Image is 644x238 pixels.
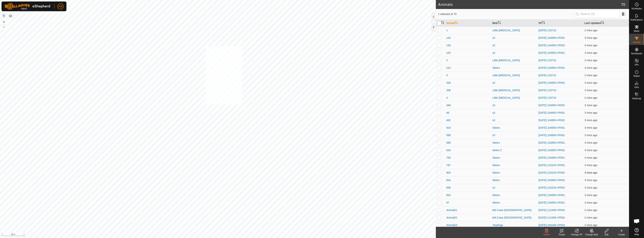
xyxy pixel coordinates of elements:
[633,41,641,43] span: Animals
[446,208,457,212] span: Animal21
[569,233,584,236] div: Change VP
[584,224,597,227] span: 29 Sept 2025, 3:03 pm
[538,156,565,159] a: [DATE] 104950-VP001
[492,171,535,175] div: Steers
[446,43,451,47] span: 145
[491,19,537,27] th: Mob
[538,164,565,167] a: [DATE] 210233-VP002
[538,194,565,197] a: [DATE] 104950-VP001
[445,19,491,27] th: Animal
[492,118,535,122] div: s3
[455,22,458,25] p-sorticon: Activate to sort
[584,51,597,54] span: 29 Sept 2025, 3:03 pm
[538,74,556,77] a: [DATE] 133710
[4,3,51,10] img: Gallagher Logo
[492,96,535,100] div: Little [MEDICAL_DATA]
[599,233,614,236] div: Edit
[584,74,597,77] span: 29 Sept 2025, 3:04 pm
[498,22,501,25] p-sorticon: Activate to sort
[584,134,597,137] span: 29 Sept 2025, 3:03 pm
[446,66,451,70] span: 241
[584,201,597,204] span: 29 Sept 2025, 3:03 pm
[631,52,642,55] span: Neckbands
[633,75,640,77] span: Status
[492,58,535,62] div: Little [MEDICAL_DATA]
[446,81,451,85] span: 328
[583,19,629,27] th: Last Updated
[492,141,535,145] div: Steers
[492,201,535,205] div: Steers
[584,59,597,62] span: 29 Sept 2025, 3:04 pm
[538,29,556,32] a: [DATE] 133710
[538,134,565,137] a: [DATE] 104950-VP001
[538,119,565,122] a: [DATE] 104950-VP002
[2,13,6,18] button: Reset Map
[446,111,449,115] span: 46
[538,36,565,39] a: [DATE] 104950-VP001
[2,25,6,29] button: –
[538,126,565,129] a: [DATE] 104950-VP001
[492,178,535,182] div: Steers
[446,163,451,167] span: 797
[543,233,550,236] span: Delete
[538,179,565,182] a: [DATE] 104950-VP002
[203,233,217,237] a: Privacy Policy
[446,118,451,122] span: 482
[492,51,535,55] div: s3
[492,193,535,197] div: Steers
[446,223,457,227] span: Animal23
[554,233,569,236] div: Tracks
[492,103,535,107] div: s3
[584,164,597,167] span: 29 Sept 2025, 3:03 pm
[492,81,535,85] div: s3
[222,233,233,237] a: Contact Us
[584,149,597,152] span: 29 Sept 2025, 3:03 pm
[492,73,535,77] div: Little [MEDICAL_DATA]
[538,51,565,54] a: [DATE] 104950-VP001
[2,20,6,24] button: +
[538,141,565,144] a: [DATE] 104950-VP001
[584,111,597,114] span: 29 Sept 2025, 3:03 pm
[634,233,639,236] span: Help
[584,156,597,159] span: 29 Sept 2025, 3:03 pm
[492,223,535,227] div: Yearlings
[492,133,535,137] div: s3
[492,66,535,70] div: Steers
[542,22,545,25] p-sorticon: Activate to sort
[584,44,597,47] span: 29 Sept 2025, 3:03 pm
[634,64,639,66] span: VPs
[438,2,621,7] h2: Animals
[492,208,535,212] div: MA Cows [GEOGRAPHIC_DATA]
[446,148,451,152] span: 618
[538,111,565,114] a: [DATE] 104950-VP001
[446,201,449,205] span: 97
[631,216,642,227] div: Open chat
[584,186,597,189] span: 29 Sept 2025, 3:03 pm
[446,126,451,130] span: 524
[446,73,448,77] span: 3
[446,186,451,190] span: 836
[538,81,565,84] a: [DATE] 104950-VP002
[584,194,597,197] span: 29 Sept 2025, 3:03 pm
[538,149,565,152] a: [DATE] 104950-VP002
[584,126,597,129] span: 29 Sept 2025, 3:03 pm
[584,29,597,32] span: 29 Sept 2025, 3:04 pm
[492,163,535,167] div: Steers
[492,36,535,40] div: s3
[538,59,556,62] a: [DATE] 133710
[584,171,597,174] span: 29 Sept 2025, 3:03 pm
[446,58,448,62] span: 2
[584,89,597,92] span: 29 Sept 2025, 3:03 pm
[584,104,597,107] span: 29 Sept 2025, 3:03 pm
[492,43,535,47] div: s3
[632,97,641,100] span: Heatmap
[8,14,13,18] button: Map Layers
[492,186,535,190] div: s3
[492,126,535,130] div: Steers
[538,201,565,204] a: [DATE] 104950-VP001
[584,233,599,236] div: Change Mob
[537,19,583,27] th: VP
[584,119,597,122] span: 29 Sept 2025, 3:03 pm
[584,141,597,144] span: 29 Sept 2025, 3:03 pm
[631,19,643,21] span: Notifications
